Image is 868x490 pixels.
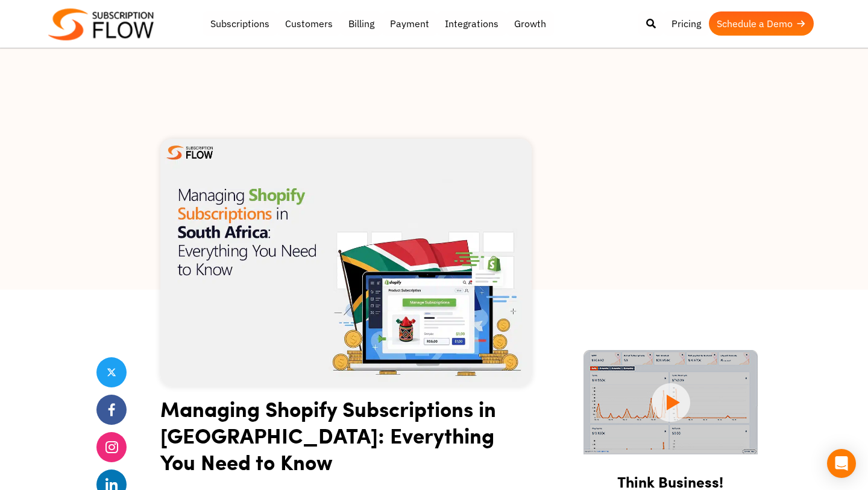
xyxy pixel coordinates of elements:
a: Growth [506,11,554,36]
a: Customers [277,11,341,36]
img: Subscriptionflow [48,8,154,40]
img: Manage Shopify Subscriptions in South Africa [160,139,532,387]
a: Pricing [664,11,709,36]
div: Open Intercom Messenger [827,449,856,478]
h1: Managing Shopify Subscriptions in [GEOGRAPHIC_DATA]: Everything You Need to Know [160,395,532,484]
a: Subscriptions [203,11,277,36]
img: intro video [583,350,758,454]
a: Schedule a Demo [709,11,814,36]
a: Billing [341,11,382,36]
a: Payment [382,11,437,36]
a: Integrations [437,11,506,36]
